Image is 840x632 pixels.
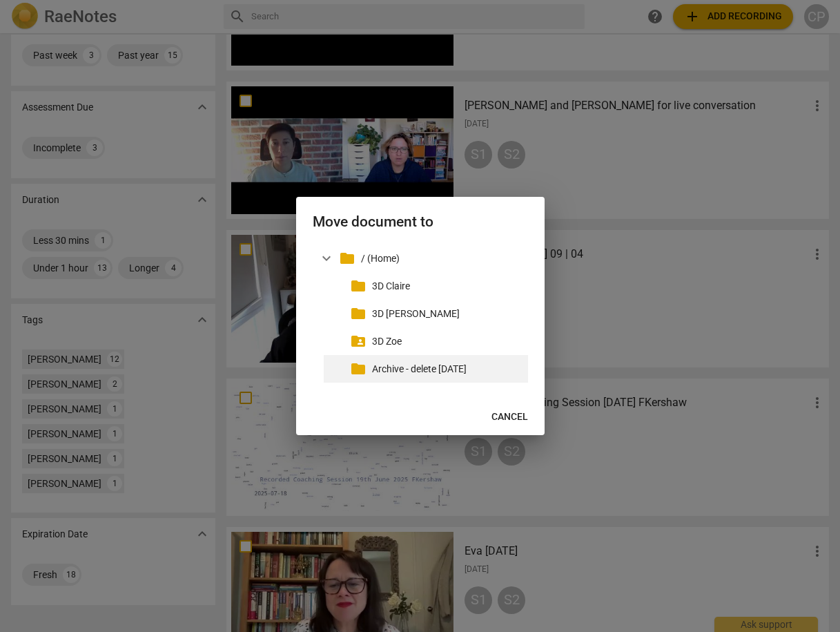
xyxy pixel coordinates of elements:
p: 3D Ruth [372,307,522,321]
button: Cancel [480,405,539,430]
span: folder [350,305,367,322]
p: Archive - delete in 3 months [372,362,522,376]
span: folder [350,361,367,377]
p: 3D Claire [372,279,522,294]
span: folder [350,278,367,294]
p: / (Home) [361,251,522,266]
p: 3D Zoe [372,334,522,349]
span: folder [339,250,355,267]
span: Cancel [491,410,528,424]
span: expand_more [318,250,335,267]
span: folder_shared [350,333,367,349]
h2: Move document to [313,213,528,231]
